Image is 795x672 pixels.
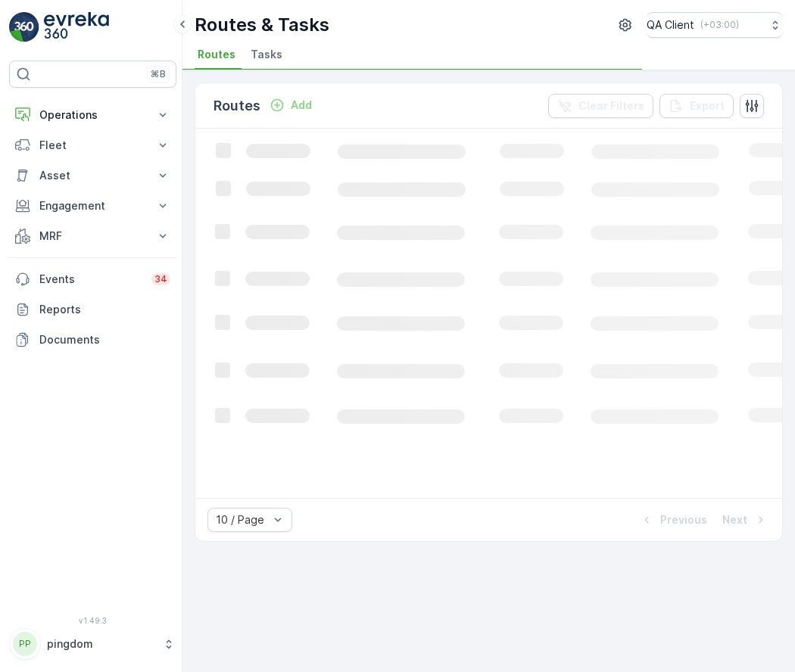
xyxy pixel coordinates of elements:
p: Add [291,98,312,113]
p: Routes [214,95,260,117]
span: Routes [198,47,235,62]
p: Next [722,512,747,527]
button: Previous [638,511,709,529]
button: Asset [9,160,176,191]
p: Engagement [39,198,146,213]
a: Reports [9,294,176,325]
button: QA Client(+03:00) [647,12,783,38]
div: PP [13,632,37,656]
p: Previous [660,512,707,527]
button: Clear Filters [548,94,653,118]
p: Routes & Tasks [195,13,329,37]
p: 34 [154,273,167,285]
p: pingdom [47,636,155,652]
p: ⌘B [151,68,166,80]
p: Events [39,272,142,287]
img: logo [9,12,39,42]
button: Next [721,511,770,529]
p: Fleet [39,138,146,153]
button: MRF [9,221,176,251]
img: logo_light-DOdMpM7g.png [44,12,109,42]
button: PPpingdom [9,628,176,660]
p: QA Client [647,17,694,33]
button: Export [659,94,734,118]
p: Operations [39,107,146,123]
span: v 1.49.3 [9,616,176,625]
p: MRF [39,229,146,244]
button: Operations [9,100,176,130]
a: Events34 [9,264,176,294]
button: Fleet [9,130,176,160]
a: Documents [9,325,176,355]
p: Export [690,98,725,114]
p: ( +03:00 ) [700,19,739,31]
button: Add [263,96,318,114]
p: Clear Filters [578,98,644,114]
p: Reports [39,302,170,317]
p: Asset [39,168,146,183]
p: Documents [39,332,170,347]
span: Tasks [251,47,282,62]
button: Engagement [9,191,176,221]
